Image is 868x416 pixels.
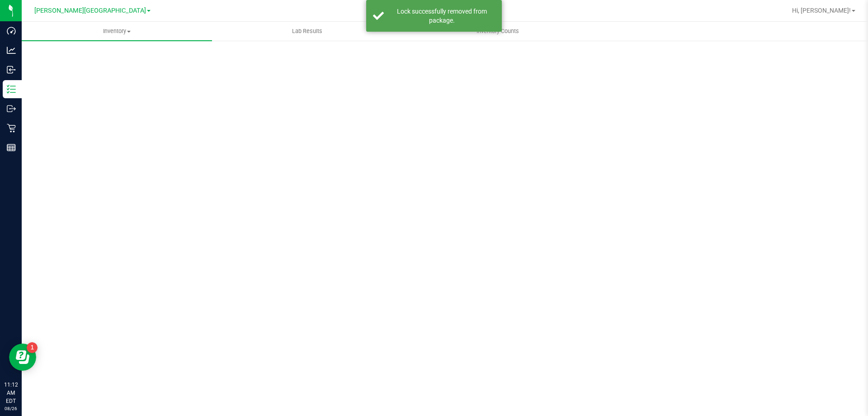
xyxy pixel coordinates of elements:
[9,344,36,371] iframe: Resource center
[34,7,146,14] span: [PERSON_NAME][GEOGRAPHIC_DATA]
[7,26,16,35] inline-svg: Dashboard
[22,27,212,35] span: Inventory
[4,381,18,405] p: 11:12 AM EDT
[7,65,16,74] inline-svg: Inbound
[7,85,16,94] inline-svg: Inventory
[22,22,212,41] a: Inventory
[792,7,851,14] span: Hi, [PERSON_NAME]!
[7,104,16,113] inline-svg: Outbound
[212,22,402,41] a: Lab Results
[7,46,16,55] inline-svg: Analytics
[7,143,16,152] inline-svg: Reports
[389,7,495,25] div: Lock successfully removed from package.
[4,405,18,412] p: 08/26
[27,342,38,353] iframe: Resource center unread badge
[280,27,335,35] span: Lab Results
[7,124,16,133] inline-svg: Retail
